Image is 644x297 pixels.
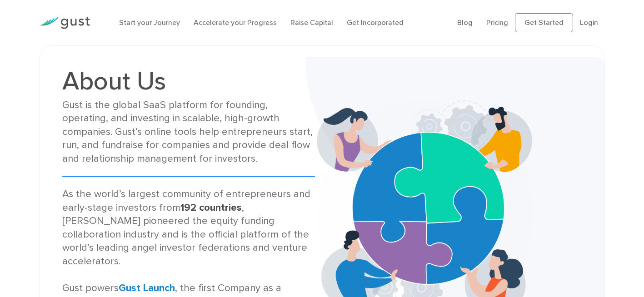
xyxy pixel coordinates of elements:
a: Start your Journey [119,18,180,27]
strong: 192 countries [180,202,242,213]
a: Get Started [515,13,573,32]
a: Gust Launch [119,282,175,294]
a: Raise Capital [290,18,333,27]
div: Gust is the global SaaS platform for founding, operating, and investing in scalable, high-growth ... [62,99,315,165]
a: Login [580,18,598,27]
h1: About Us [62,69,315,94]
img: Gust Logo [39,17,90,29]
a: Accelerate your Progress [194,18,277,27]
a: Blog [457,18,473,27]
a: Get Incorporated [347,18,404,27]
a: Pricing [486,18,508,27]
